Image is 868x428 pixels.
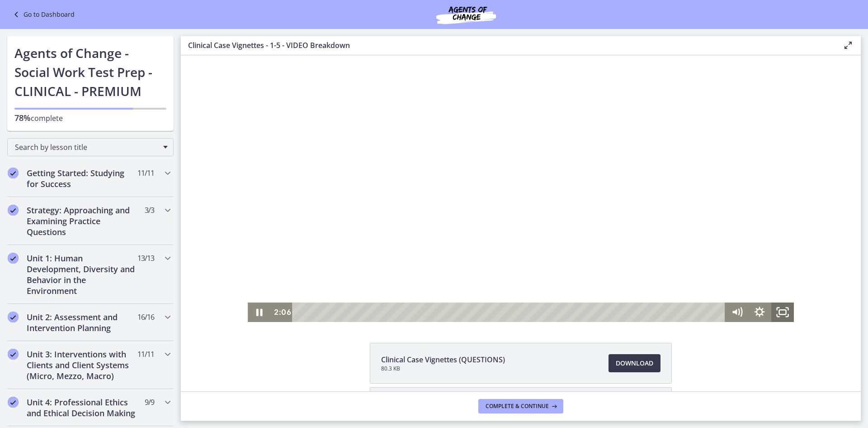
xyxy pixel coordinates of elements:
i: Completed [8,349,19,360]
h2: Unit 3: Interventions with Clients and Client Systems (Micro, Mezzo, Macro) [27,349,137,381]
a: Download [609,354,660,372]
button: Mute [545,247,567,267]
h1: Agents of Change - Social Work Test Prep - CLINICAL - PREMIUM [14,43,166,101]
i: Completed [8,205,19,216]
a: Go to Dashboard [11,9,75,20]
h2: Unit 2: Assessment and Intervention Planning [27,312,137,333]
img: Agents of Change [412,4,520,25]
span: Complete & continue [486,403,549,410]
iframe: Video Lesson [181,55,861,322]
span: 78% [14,112,31,123]
span: 11 / 11 [137,349,154,360]
div: Search by lesson title [7,138,174,156]
span: 11 / 11 [137,168,154,178]
span: 16 / 16 [137,312,154,322]
button: Fullscreen [590,247,613,267]
i: Completed [8,312,19,322]
span: Search by lesson title [15,142,159,152]
span: 9 / 9 [145,397,154,408]
i: Completed [8,397,19,408]
p: complete [14,112,166,124]
h2: Strategy: Approaching and Examining Practice Questions [27,205,137,237]
h2: Getting Started: Studying for Success [27,168,137,189]
span: 13 / 13 [137,253,154,264]
span: 80.3 KB [381,365,505,372]
h2: Unit 1: Human Development, Diversity and Behavior in the Environment [27,253,137,296]
span: Download [616,358,653,369]
i: Completed [8,168,19,178]
button: Show settings menu [567,247,590,267]
span: 3 / 3 [145,205,154,216]
h2: Unit 4: Professional Ethics and Ethical Decision Making [27,397,137,418]
button: Complete & continue [478,399,563,414]
span: Clinical Case Vignettes (QUESTIONS) [381,354,505,365]
i: Completed [8,253,19,264]
h3: Clinical Case Vignettes - 1-5 - VIDEO Breakdown [188,40,828,51]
